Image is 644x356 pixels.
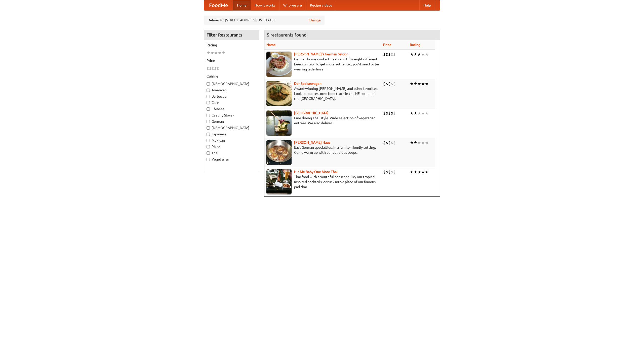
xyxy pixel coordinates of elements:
li: ★ [421,81,425,87]
input: Czech / Slovak [207,114,210,117]
a: FoodMe [204,0,233,10]
li: $ [207,66,209,71]
li: $ [393,169,396,175]
li: $ [393,52,396,57]
li: ★ [421,140,425,145]
li: $ [383,169,386,175]
li: $ [217,66,219,71]
input: German [207,120,210,123]
li: $ [209,66,212,71]
input: American [207,89,210,92]
h4: Filter Restaurants [204,30,259,40]
a: Hit Me Baby One More Thai [294,170,338,174]
img: esthers.jpg [266,52,292,77]
h5: Price [207,58,256,63]
input: Cafe [207,101,210,104]
a: [PERSON_NAME] Haus [294,140,330,144]
input: Thai [207,151,210,155]
label: Cafe [207,100,256,105]
li: ★ [222,50,225,56]
li: ★ [421,110,425,116]
li: $ [212,66,214,71]
li: $ [391,169,393,175]
li: ★ [414,81,417,87]
li: $ [383,110,386,116]
a: Recipe videos [306,0,336,10]
b: [PERSON_NAME]'s German Saloon [294,52,348,56]
li: ★ [210,50,214,56]
input: Pizza [207,145,210,148]
a: [GEOGRAPHIC_DATA] [294,111,329,115]
li: $ [388,81,391,87]
li: $ [391,52,393,57]
li: $ [214,66,217,71]
a: Help [419,0,435,10]
li: ★ [207,50,210,56]
div: Deliver to: [STREET_ADDRESS][US_STATE] [204,16,325,25]
li: ★ [425,140,429,145]
img: satay.jpg [266,110,292,136]
label: Thai [207,150,256,155]
img: babythai.jpg [266,169,292,194]
li: ★ [218,50,222,56]
a: Name [266,43,276,47]
li: ★ [417,52,421,57]
li: ★ [410,81,414,87]
li: ★ [414,140,417,145]
ng-pluralize: 5 restaurants found! [267,32,308,37]
li: $ [388,169,391,175]
li: ★ [417,110,421,116]
li: $ [393,140,396,145]
a: Rating [410,43,420,47]
li: $ [386,140,388,145]
li: ★ [410,140,414,145]
input: Mexican [207,139,210,142]
li: ★ [410,169,414,175]
li: ★ [417,169,421,175]
li: $ [383,81,386,87]
p: Fine dining Thai-style. Wide selection of vegetarian entrées. We also deliver. [266,115,379,126]
li: ★ [417,140,421,145]
li: ★ [425,52,429,57]
label: Chinese [207,106,256,111]
li: ★ [414,169,417,175]
li: ★ [425,110,429,116]
li: ★ [421,52,425,57]
label: Mexican [207,138,256,143]
h5: Rating [207,43,256,48]
li: ★ [417,81,421,87]
li: $ [393,81,396,87]
li: ★ [425,81,429,87]
li: ★ [425,169,429,175]
label: German [207,119,256,124]
li: ★ [214,50,218,56]
label: [DEMOGRAPHIC_DATA] [207,81,256,86]
label: Japanese [207,132,256,137]
label: Barbecue [207,94,256,99]
li: $ [386,110,388,116]
li: $ [386,52,388,57]
p: Thai food with a youthful bar scene. Try our tropical inspired cocktails, or tuck into a plate of... [266,174,379,189]
label: Pizza [207,144,256,149]
a: Change [309,18,321,23]
a: Price [383,43,391,47]
a: Der Speisewagen [294,82,321,86]
p: German home-cooked meals and fifty-eight different beers on tap. To get more authentic, you'd nee... [266,57,379,72]
input: Chinese [207,107,210,111]
h5: Cuisine [207,74,256,79]
li: $ [388,52,391,57]
p: Award-winning [PERSON_NAME] and other favorites. Look for our restored food truck in the NE corne... [266,86,379,101]
li: $ [388,110,391,116]
input: [DEMOGRAPHIC_DATA] [207,126,210,130]
li: ★ [421,169,425,175]
a: How it works [251,0,279,10]
li: $ [386,81,388,87]
label: American [207,88,256,93]
a: Who we are [279,0,306,10]
img: speisewagen.jpg [266,81,292,106]
img: kohlhaus.jpg [266,140,292,165]
li: $ [388,140,391,145]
